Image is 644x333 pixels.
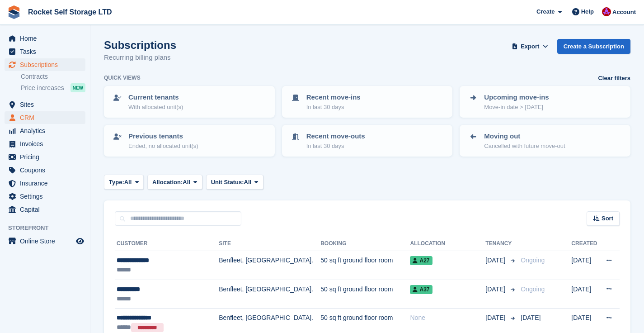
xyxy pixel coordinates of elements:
[485,285,507,294] span: [DATE]
[104,74,141,82] h6: Quick views
[5,124,85,137] a: menu
[5,138,85,150] a: menu
[128,92,183,103] p: Current tenants
[20,203,74,216] span: Capital
[20,45,74,58] span: Tasks
[211,178,244,187] span: Unit Status:
[20,164,74,176] span: Coupons
[105,126,274,156] a: Previous tenants Ended, no allocated unit(s)
[5,235,85,247] a: menu
[20,111,74,124] span: CRM
[5,177,85,190] a: menu
[484,142,565,151] p: Cancelled with future move-out
[598,74,630,83] a: Clear filters
[521,257,545,264] span: Ongoing
[320,237,410,251] th: Booking
[21,72,85,81] a: Contracts
[536,7,555,16] span: Create
[521,285,545,293] span: Ongoing
[219,280,320,309] td: Benfleet, [GEOGRAPHIC_DATA].
[484,131,565,142] p: Moving out
[244,178,252,187] span: All
[104,52,176,63] p: Recurring billing plans
[602,7,611,16] img: Lee Tresadern
[219,251,320,280] td: Benfleet, [GEOGRAPHIC_DATA].
[602,214,613,223] span: Sort
[115,237,219,251] th: Customer
[104,39,176,51] h1: Subscriptions
[485,237,517,251] th: Tenancy
[571,237,599,251] th: Created
[410,313,485,323] div: None
[484,92,549,103] p: Upcoming move-ins
[124,178,132,187] span: All
[5,190,85,203] a: menu
[410,237,485,251] th: Allocation
[283,87,452,117] a: Recent move-ins In last 30 days
[5,164,85,176] a: menu
[20,124,74,137] span: Analytics
[20,98,74,111] span: Sites
[20,58,74,71] span: Subscriptions
[24,5,116,19] a: Rocket Self Storage LTD
[75,236,85,247] a: Preview store
[20,177,74,190] span: Insurance
[21,83,85,93] a: Price increases NEW
[306,92,361,103] p: Recent move-ins
[461,87,630,117] a: Upcoming move-ins Move-in date > [DATE]
[20,235,74,247] span: Online Store
[104,175,144,190] button: Type: All
[571,280,599,309] td: [DATE]
[283,126,452,156] a: Recent move-outs In last 30 days
[20,138,74,150] span: Invoices
[410,256,432,265] span: A27
[320,280,410,309] td: 50 sq ft ground floor room
[5,58,85,71] a: menu
[521,314,541,321] span: [DATE]
[581,7,594,16] span: Help
[571,251,599,280] td: [DATE]
[8,224,90,233] span: Storefront
[485,313,507,323] span: [DATE]
[5,203,85,216] a: menu
[105,87,274,117] a: Current tenants With allocated unit(s)
[20,32,74,45] span: Home
[410,285,432,294] span: A37
[306,131,365,142] p: Recent move-outs
[5,151,85,163] a: menu
[612,8,636,17] span: Account
[5,45,85,58] a: menu
[21,84,64,92] span: Price increases
[147,175,202,190] button: Allocation: All
[7,5,21,19] img: stora-icon-8386f47178a22dfd0bd8f6a31ec36ba5ce8667c1dd55bd0f319d3a0aa187defe.svg
[109,178,124,187] span: Type:
[5,32,85,45] a: menu
[521,42,539,51] span: Export
[461,126,630,156] a: Moving out Cancelled with future move-out
[306,142,365,151] p: In last 30 days
[20,190,74,203] span: Settings
[20,151,74,163] span: Pricing
[219,237,320,251] th: Site
[128,103,183,112] p: With allocated unit(s)
[5,98,85,111] a: menu
[5,111,85,124] a: menu
[557,39,630,54] a: Create a Subscription
[152,178,183,187] span: Allocation:
[510,39,550,54] button: Export
[71,83,85,92] div: NEW
[320,251,410,280] td: 50 sq ft ground floor room
[484,103,549,112] p: Move-in date > [DATE]
[206,175,263,190] button: Unit Status: All
[183,178,190,187] span: All
[485,256,507,265] span: [DATE]
[306,103,361,112] p: In last 30 days
[128,131,198,142] p: Previous tenants
[128,142,198,151] p: Ended, no allocated unit(s)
